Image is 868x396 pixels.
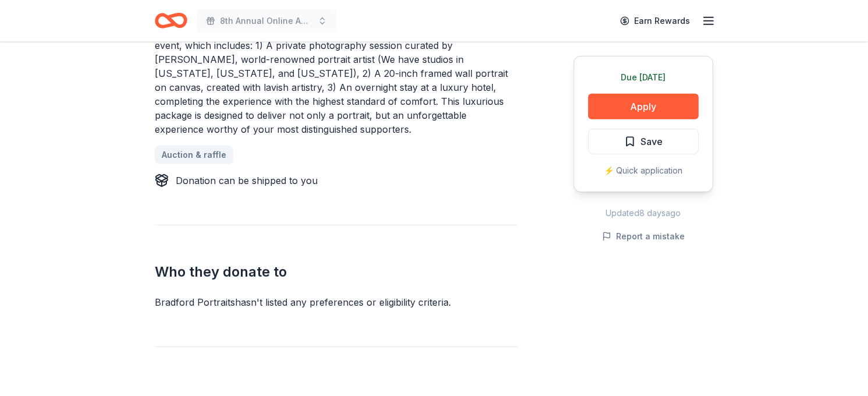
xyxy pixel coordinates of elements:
[155,146,233,164] a: Auction & raffle
[155,24,518,136] div: Bradford Portraits is pleased to donate a $5,000 Gift Certificate to each auction event, which in...
[155,295,518,309] div: Bradford Portraits hasn ' t listed any preferences or eligibility criteria.
[588,70,699,84] div: Due [DATE]
[641,134,663,149] span: Save
[588,94,699,119] button: Apply
[155,263,518,281] h2: Who they donate to
[602,229,685,243] button: Report a mistake
[613,10,697,31] a: Earn Rewards
[155,7,187,34] a: Home
[588,164,699,178] div: ⚡️ Quick application
[574,206,713,220] div: Updated 8 days ago
[220,14,313,28] span: 8th Annual Online Auction
[176,174,318,188] div: Donation can be shipped to you
[197,9,336,33] button: 8th Annual Online Auction
[588,129,699,154] button: Save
